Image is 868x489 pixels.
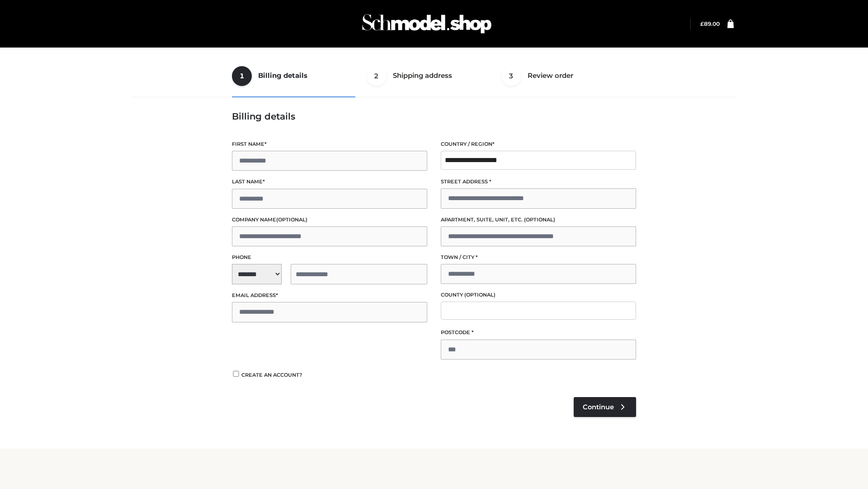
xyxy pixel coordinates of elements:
[241,372,302,378] span: Create an account?
[232,177,427,186] label: Last name
[232,216,427,224] label: Company name
[441,253,636,262] label: Town / City
[441,140,636,149] label: Country / Region
[359,6,495,42] img: Schmodel Admin 964
[232,253,427,262] label: Phone
[574,397,636,417] a: Continue
[232,291,427,300] label: Email address
[441,291,636,299] label: County
[232,371,240,377] input: Create an account?
[232,111,636,122] h3: Billing details
[441,328,636,337] label: Postcode
[276,216,307,223] span: (optional)
[524,216,555,223] span: (optional)
[700,20,720,27] a: £89.00
[700,20,704,27] span: £
[700,20,720,27] bdi: 89.00
[441,177,636,186] label: Street address
[232,140,427,149] label: First name
[464,292,495,298] span: (optional)
[441,216,636,224] label: Apartment, suite, unit, etc.
[583,403,614,411] span: Continue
